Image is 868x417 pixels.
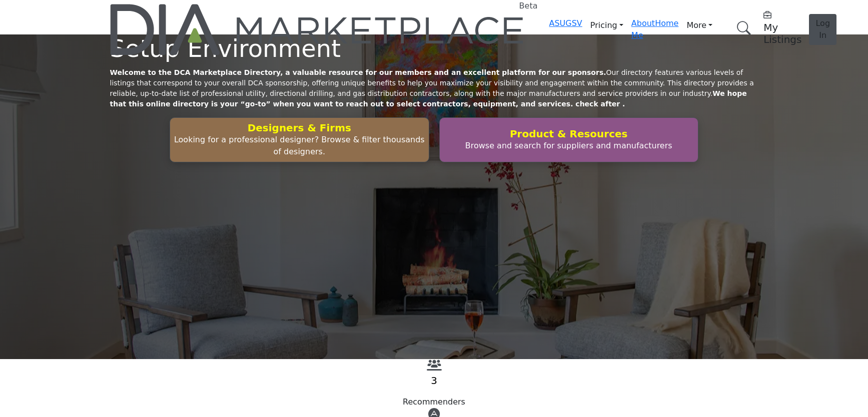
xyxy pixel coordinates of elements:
strong: Welcome to the DCA Marketplace Directory, a valuable resource for our members and an excellent pl... [110,68,606,76]
p: Looking for a professional designer? Browse & filter thousands of designers. [173,134,425,158]
div: My Listings [763,9,801,45]
a: 3 [431,375,437,387]
h6: Beta [519,1,538,10]
a: Pricing [582,17,631,33]
span: Log In [815,18,830,40]
strong: We hope that this online directory is your “go-to” when you want to reach out to select contracto... [110,89,747,108]
button: Log In [809,14,836,45]
h2: Designers & Firms [173,122,425,134]
button: Product & Resources Browse and search for suppliers and manufacturers [439,117,698,162]
h2: Product & Resources [443,128,695,140]
a: Beta [110,4,525,55]
p: Our directory features various levels of listings that correspond to your overall DCA sponsorship... [110,67,758,109]
div: Recommenders [110,396,758,408]
button: Designers & Firms Looking for a professional designer? Browse & filter thousands of designers. [170,117,429,162]
a: Search [726,15,757,41]
a: Home [655,18,678,28]
a: View Recommenders [427,362,442,372]
p: Browse and search for suppliers and manufacturers [443,140,695,152]
a: More [678,17,720,33]
h5: My Listings [763,21,801,45]
a: ASUGSV [549,18,582,28]
img: Site Logo [110,4,525,55]
a: About Me [631,18,655,40]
